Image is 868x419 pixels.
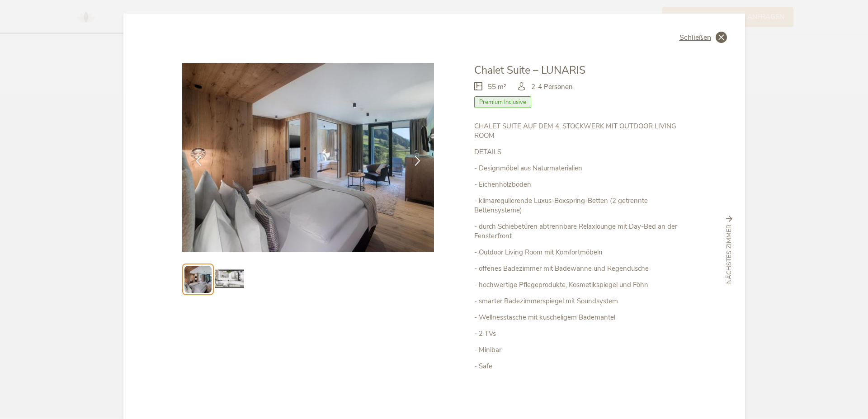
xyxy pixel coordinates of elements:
img: Chalet Suite – LUNARIS [182,63,434,252]
p: - Outdoor Living Room mit Komfortmöbeln [474,248,686,257]
p: CHALET SUITE AUF DEM 4. STOCKWERK MIT OUTDOOR LIVING ROOM [474,122,686,141]
p: - Wellnesstasche mit kuscheligem Bademantel [474,313,686,322]
span: Premium Inclusive [474,96,531,108]
p: - durch Schiebetüren abtrennbare Relaxlounge mit Day-Bed an der Fensterfront [474,222,686,241]
p: DETAILS [474,147,686,157]
p: - Safe [474,362,686,371]
img: Preview [184,266,212,293]
span: nächstes Zimmer [725,225,734,284]
p: - offenes Badezimmer mit Badewanne und Regendusche [474,264,686,273]
p: - hochwertige Pflegeprodukte, Kosmetikspiegel und Föhn [474,280,686,290]
p: - 2 TVs [474,329,686,339]
p: - Eichenholzboden [474,180,686,189]
img: Preview [215,265,244,294]
p: - Designmöbel aus Naturmaterialien [474,164,686,173]
p: - smarter Badezimmerspiegel mit Soundsystem [474,297,686,306]
p: - Minibar [474,345,686,355]
p: - klimaregulierende Luxus-Boxspring-Betten (2 getrennte Bettensysteme) [474,196,686,215]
